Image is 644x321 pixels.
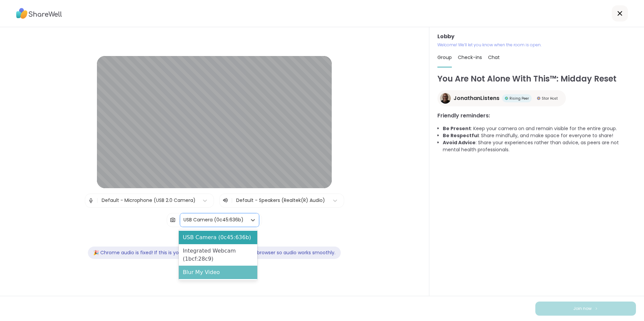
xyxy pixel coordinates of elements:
[537,97,540,100] img: Star Host
[443,132,479,139] b: Be Respectful
[437,42,636,48] p: Welcome! We’ll let you know when the room is open.
[179,266,257,279] div: Blur My Video
[440,93,451,104] img: JonathanListens
[437,54,452,61] span: Group
[102,197,196,204] div: Default - Microphone (USB 2.0 Camera)
[179,244,257,266] div: Integrated Webcam (1bcf:28c9)
[443,139,636,153] li: : Share your experiences rather than advice, as peers are not mental health professionals.
[443,125,636,132] li: : Keep your camera on and remain visible for the entire group.
[179,231,257,244] div: USB Camera (0c45:636b)
[178,213,180,227] span: |
[488,54,500,61] span: Chat
[453,94,499,102] span: JonathanListens
[183,216,244,223] div: USB Camera (0c45:636b)
[88,247,341,259] div: 🎉 Chrome audio is fixed! If this is your first group, please restart your browser so audio works ...
[573,306,592,312] span: Join now
[594,307,598,310] img: ShareWell Logomark
[437,112,636,120] h3: Friendly reminders:
[443,132,636,139] li: : Share mindfully, and make space for everyone to share!
[97,194,98,207] span: |
[88,194,94,207] img: Microphone
[458,54,482,61] span: Check-ins
[542,96,558,101] span: Star Host
[505,97,508,100] img: Rising Peer
[437,73,636,85] h1: You Are Not Alone With This™: Midday Reset
[437,33,636,41] h3: Lobby
[177,230,252,244] button: Test speaker and microphone
[535,302,636,316] button: Join now
[16,6,62,21] img: ShareWell Logo
[443,125,471,132] b: Be Present
[509,96,529,101] span: Rising Peer
[170,213,176,227] img: Camera
[443,139,476,146] b: Avoid Advice
[231,197,233,205] span: |
[437,90,566,106] a: JonathanListensJonathanListensRising PeerRising PeerStar HostStar Host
